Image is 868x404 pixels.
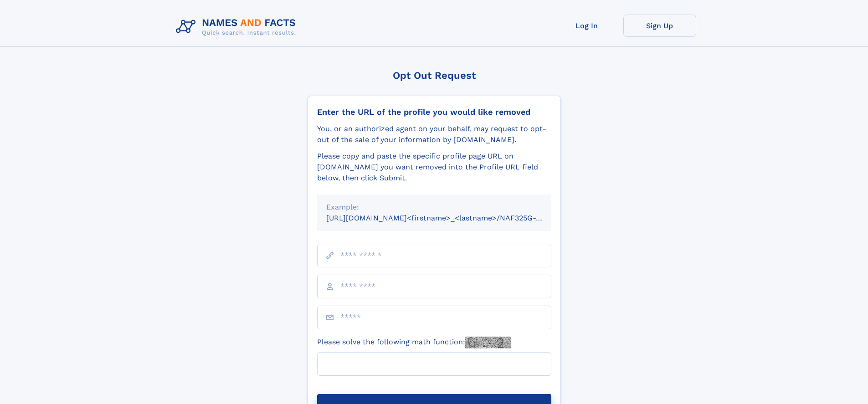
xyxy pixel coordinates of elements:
[317,123,551,145] div: You, or an authorized agent on your behalf, may request to opt-out of the sale of your informatio...
[308,70,561,81] div: Opt Out Request
[317,151,551,184] div: Please copy and paste the specific profile page URL on [DOMAIN_NAME] you want removed into the Pr...
[623,15,696,37] a: Sign Up
[326,202,542,213] div: Example:
[317,337,511,348] label: Please solve the following math function:
[326,214,569,222] small: [URL][DOMAIN_NAME]<firstname>_<lastname>/NAF325G-xxxxxxxx
[317,107,551,117] div: Enter the URL of the profile you would like removed
[172,15,303,39] img: Logo Names and Facts
[550,15,623,37] a: Log In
